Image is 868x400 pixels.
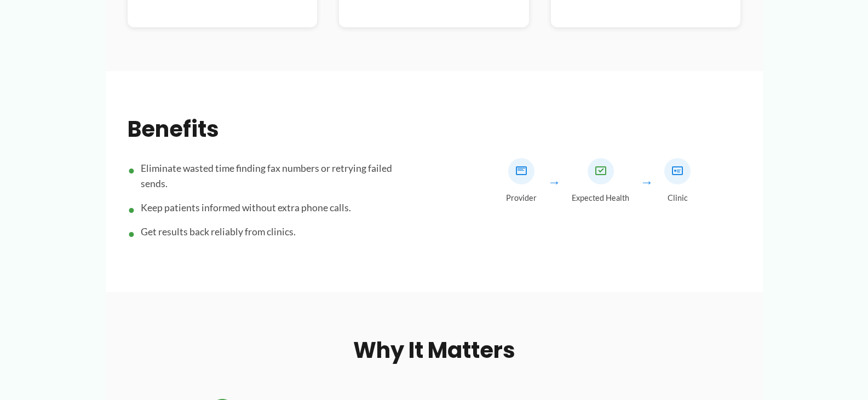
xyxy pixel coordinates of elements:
div: Provider [506,191,537,206]
div: Expected Health [572,191,629,206]
li: Get results back reliably from clinics. [128,224,412,240]
div: Clinic [668,191,688,206]
div: → [548,170,561,194]
li: Keep patients informed without extra phone calls. [128,200,412,216]
h2: Benefits [128,115,412,143]
h2: Why It Matters [128,336,741,364]
li: Eliminate wasted time finding fax numbers or retrying failed sends. [128,161,412,192]
div: → [640,170,653,194]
